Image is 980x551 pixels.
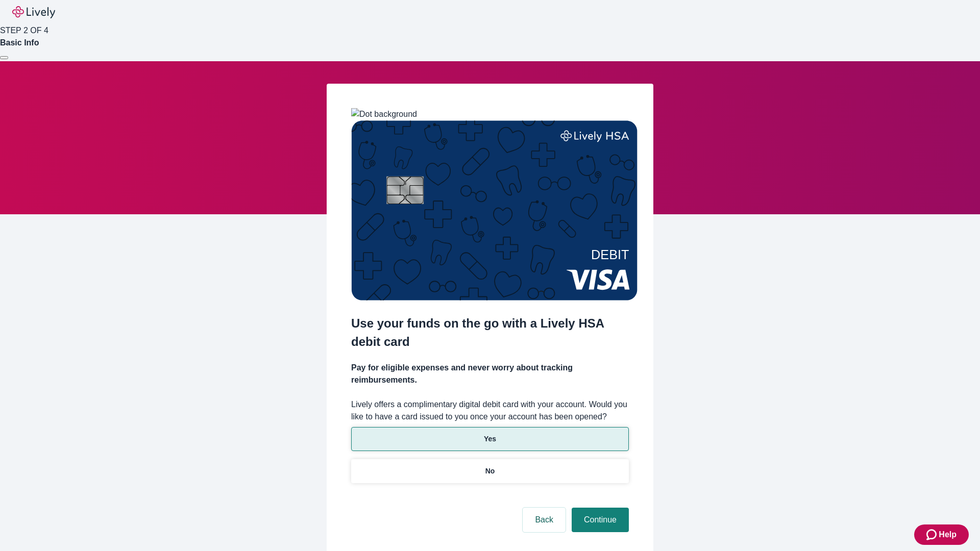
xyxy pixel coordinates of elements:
[12,6,55,18] img: Lively
[351,459,629,483] button: No
[351,427,629,451] button: Yes
[351,398,629,423] label: Lively offers a complimentary digital debit card with your account. Would you like to have a card...
[351,314,629,351] h2: Use your funds on the go with a Lively HSA debit card
[572,508,629,532] button: Continue
[926,529,939,541] svg: Zendesk support icon
[484,434,496,444] p: Yes
[351,108,417,120] img: Dot background
[351,120,638,300] img: Debit card
[939,529,957,541] span: Help
[351,362,629,386] h4: Pay for eligible expenses and never worry about tracking reimbursements.
[485,466,495,477] p: No
[914,524,969,545] button: Zendesk support iconHelp
[523,508,566,532] button: Back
